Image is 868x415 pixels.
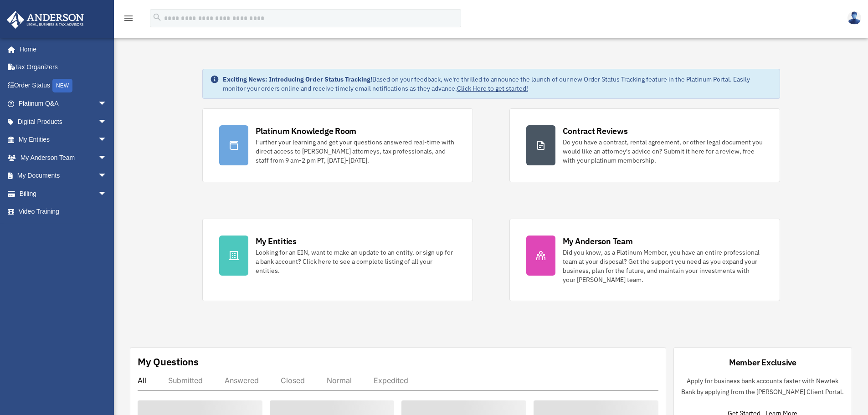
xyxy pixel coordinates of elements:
strong: Exciting News: Introducing Order Status Tracking! [223,75,372,83]
a: Digital Productsarrow_drop_down [6,113,121,131]
a: Platinum Q&Aarrow_drop_down [6,95,121,113]
span: arrow_drop_down [98,149,116,167]
a: My Entities Looking for an EIN, want to make an update to an entity, or sign up for a bank accoun... [202,219,473,301]
span: arrow_drop_down [98,184,116,203]
a: My Anderson Teamarrow_drop_down [6,149,121,167]
a: My Entitiesarrow_drop_down [6,131,121,149]
div: Based on your feedback, we're thrilled to announce the launch of our new Order Status Tracking fe... [223,75,772,93]
a: Click Here to get started! [457,84,528,92]
div: Answered [225,376,259,385]
a: Order StatusNEW [6,76,121,95]
img: Anderson Advisors Platinum Portal [4,11,87,29]
a: Platinum Knowledge Room Further your learning and get your questions answered real-time with dire... [202,108,473,182]
div: My Entities [256,236,297,247]
div: Further your learning and get your questions answered real-time with direct access to [PERSON_NAM... [256,138,456,165]
div: Submitted [168,376,203,385]
div: Contract Reviews [563,125,628,137]
div: All [138,376,146,385]
span: arrow_drop_down [98,95,116,113]
a: Video Training [6,203,121,221]
div: Normal [327,376,352,385]
div: My Questions [138,355,199,369]
div: Do you have a contract, rental agreement, or other legal document you would like an attorney's ad... [563,138,763,165]
i: menu [123,13,134,24]
div: Member Exclusive [729,357,796,368]
a: menu [123,16,134,24]
div: Expedited [374,376,408,385]
span: arrow_drop_down [98,167,116,185]
div: Closed [281,376,305,385]
div: NEW [52,79,72,92]
p: Apply for business bank accounts faster with Newtek Bank by applying from the [PERSON_NAME] Clien... [681,375,844,398]
div: Did you know, as a Platinum Member, you have an entire professional team at your disposal? Get th... [563,248,763,284]
div: Platinum Knowledge Room [256,125,357,137]
a: Tax Organizers [6,58,121,77]
a: Billingarrow_drop_down [6,184,121,203]
a: My Anderson Team Did you know, as a Platinum Member, you have an entire professional team at your... [509,219,780,301]
span: arrow_drop_down [98,131,116,149]
div: Looking for an EIN, want to make an update to an entity, or sign up for a bank account? Click her... [256,248,456,275]
a: Home [6,40,116,58]
div: My Anderson Team [563,236,633,247]
a: Contract Reviews Do you have a contract, rental agreement, or other legal document you would like... [509,108,780,182]
img: User Pic [847,11,861,25]
span: arrow_drop_down [98,113,116,131]
a: My Documentsarrow_drop_down [6,167,121,185]
i: search [152,12,162,22]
